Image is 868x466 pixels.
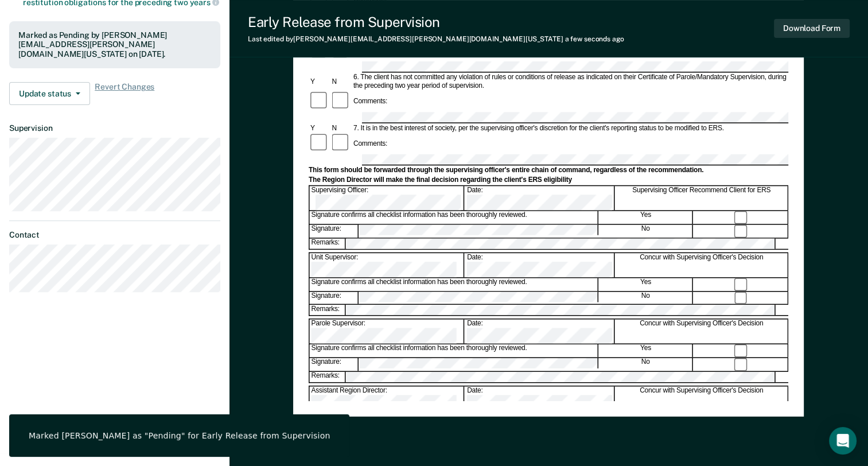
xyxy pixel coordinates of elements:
div: Signature: [310,292,359,304]
div: Signature confirms all checklist information has been thoroughly reviewed. [310,344,598,357]
div: Parole Supervisor: [310,320,465,344]
div: Yes [599,278,693,290]
div: Date: [465,387,614,411]
div: No [599,225,693,238]
div: Signature confirms all checklist information has been thoroughly reviewed. [310,211,598,224]
div: Date: [465,320,614,344]
div: Y [309,124,330,133]
div: Signature: [310,358,359,371]
div: This form should be forwarded through the supervising officer's entire chain of command, regardle... [309,166,788,175]
span: Revert Changes [95,82,154,105]
div: Date: [465,253,614,277]
dt: Contact [9,230,220,240]
div: Remarks: [310,372,347,382]
div: Yes [599,211,693,224]
div: Remarks: [310,305,347,316]
button: Update status [9,82,90,105]
div: Concur with Supervising Officer's Decision [616,387,788,411]
div: No [599,358,693,371]
div: Date: [465,186,614,210]
div: Unit Supervisor: [310,253,465,277]
div: Early Release from Supervision [248,14,624,30]
div: Last edited by [PERSON_NAME][EMAIL_ADDRESS][PERSON_NAME][DOMAIN_NAME][US_STATE] [248,35,624,43]
dt: Supervision [9,123,220,133]
div: Signature confirms all checklist information has been thoroughly reviewed. [310,278,598,290]
div: Marked [PERSON_NAME] as "Pending" for Early Release from Supervision [29,430,330,441]
div: Concur with Supervising Officer's Decision [616,253,788,277]
div: Marked as Pending by [PERSON_NAME][EMAIL_ADDRESS][PERSON_NAME][DOMAIN_NAME][US_STATE] on [DATE]. [18,30,211,59]
div: Comments: [352,97,389,106]
div: 7. It is in the best interest of society, per the supervising officer's discretion for the client... [352,124,788,133]
div: No [599,292,693,304]
div: Y [309,77,330,86]
div: Concur with Supervising Officer's Decision [616,320,788,344]
div: N [330,77,352,86]
button: Download Form [774,19,850,38]
div: Yes [599,344,693,357]
div: Supervising Officer Recommend Client for ERS [616,186,788,210]
div: Supervising Officer: [310,186,465,210]
div: Remarks: [310,238,347,248]
div: 6. The client has not committed any violation of rules or conditions of release as indicated on t... [352,73,788,91]
div: Open Intercom Messenger [829,427,857,455]
div: N [330,124,352,133]
div: Assistant Region Director: [310,387,465,411]
div: Signature: [310,225,359,238]
div: The Region Director will make the final decision regarding the client's ERS eligibility [309,176,788,184]
span: a few seconds ago [565,35,624,43]
div: Comments: [352,139,389,148]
